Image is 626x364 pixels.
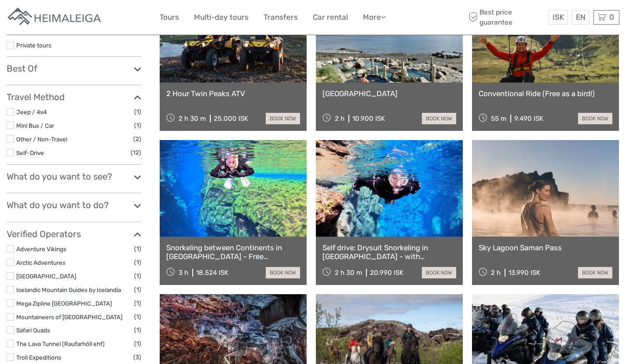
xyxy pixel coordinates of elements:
[466,7,546,27] span: Best price guarantee
[16,42,51,49] a: Private tours
[335,269,362,277] span: 2 h 30 m
[134,325,141,335] span: (1)
[553,13,564,22] span: ISK
[608,13,615,22] span: 0
[134,312,141,322] span: (1)
[16,273,76,280] a: [GEOGRAPHIC_DATA]
[134,285,141,295] span: (1)
[578,267,612,278] a: book now
[370,269,403,277] div: 20.990 ISK
[214,115,248,123] div: 25.000 ISK
[16,149,44,156] a: Self-Drive
[133,134,141,144] span: (2)
[133,352,141,362] span: (3)
[479,243,612,252] a: Sky Lagoon Saman Pass
[134,298,141,308] span: (1)
[166,89,300,98] a: 2 Hour Twin Peaks ATV
[16,122,54,129] a: Mini Bus / Car
[179,115,206,123] span: 2 h 30 m
[16,286,121,293] a: Icelandic Mountain Guides by Icelandia
[131,148,141,158] span: (12)
[509,269,540,277] div: 13.990 ISK
[134,257,141,267] span: (1)
[264,11,298,24] a: Transfers
[572,10,589,25] div: EN
[7,200,141,210] h3: What do you want to do?
[7,7,103,28] img: Apartments in Reykjavik
[322,89,456,98] a: [GEOGRAPHIC_DATA]
[7,92,141,102] h3: Travel Method
[160,11,179,24] a: Tours
[134,271,141,281] span: (1)
[479,89,612,98] a: Conventional Ride (Free as a bird!)
[16,314,122,321] a: Mountaineers of [GEOGRAPHIC_DATA]
[16,327,50,334] a: Safari Quads
[352,115,385,123] div: 10.900 ISK
[7,171,141,182] h3: What do you want to see?
[134,339,141,349] span: (1)
[363,11,386,24] a: More
[134,244,141,254] span: (1)
[266,267,300,278] a: book now
[16,108,47,115] a: Jeep / 4x4
[335,115,344,123] span: 2 h
[16,259,66,266] a: Arctic Adventures
[134,120,141,130] span: (1)
[16,245,66,252] a: Adventure Vikings
[16,300,112,307] a: Mega Zipline [GEOGRAPHIC_DATA]
[134,107,141,117] span: (1)
[422,113,456,124] a: book now
[422,267,456,278] a: book now
[491,115,506,123] span: 55 m
[166,243,300,261] a: Snorkeling between Continents in [GEOGRAPHIC_DATA] - Free Underwater Photos
[7,229,141,239] h3: Verified Operators
[16,136,67,143] a: Other / Non-Travel
[322,243,456,261] a: Self drive: Drysuit Snorkeling in [GEOGRAPHIC_DATA] - with underwater photos
[7,63,141,74] h3: Best Of
[16,340,105,347] a: The Lava Tunnel (Raufarhóll ehf)
[266,113,300,124] a: book now
[578,113,612,124] a: book now
[313,11,348,24] a: Car rental
[514,115,543,123] div: 9.490 ISK
[179,269,188,277] span: 3 h
[196,269,228,277] div: 18.524 ISK
[194,11,249,24] a: Multi-day tours
[491,269,501,277] span: 2 h
[16,354,61,361] a: Troll Expeditions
